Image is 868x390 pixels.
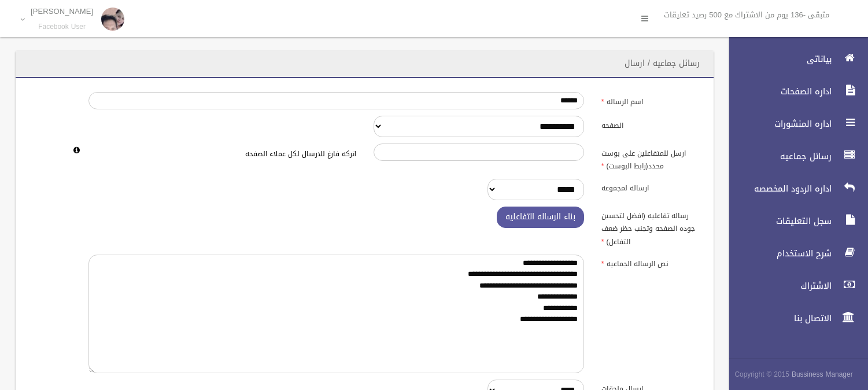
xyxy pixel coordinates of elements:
p: [PERSON_NAME] [31,7,93,16]
span: الاشتراك [719,280,835,292]
label: نص الرساله الجماعيه [593,255,707,271]
label: ارسل للمتفاعلين على بوست محدد(رابط البوست) [593,144,707,172]
strong: Bussiness Manager [792,368,853,381]
a: اداره الصفحات [719,79,868,104]
small: Facebook User [31,23,93,31]
a: شرح الاستخدام [719,241,868,266]
label: الصفحه [593,116,707,132]
a: رسائل جماعيه [719,144,868,169]
span: اداره المنشورات [719,118,835,130]
span: الاتصال بنا [719,312,835,324]
span: سجل التعليقات [719,215,835,227]
a: اداره الردود المخصصه [719,176,868,201]
span: اداره الصفحات [719,86,835,97]
button: بناء الرساله التفاعليه [497,207,584,228]
a: الاتصال بنا [719,306,868,331]
label: اسم الرساله [593,92,707,108]
a: الاشتراك [719,273,868,299]
label: رساله تفاعليه (افضل لتحسين جوده الصفحه وتجنب حظر ضعف التفاعل) [593,207,707,248]
span: شرح الاستخدام [719,248,835,259]
a: اداره المنشورات [719,111,868,137]
span: رسائل جماعيه [719,150,835,162]
span: اداره الردود المخصصه [719,183,835,194]
span: بياناتى [719,53,835,65]
h6: اتركه فارغ للارسال لكل عملاء الصفحه [88,150,356,158]
header: رسائل جماعيه / ارسال [611,52,714,75]
a: سجل التعليقات [719,208,868,234]
a: بياناتى [719,46,868,72]
span: Copyright © 2015 [734,368,789,381]
label: ارساله لمجموعه [593,179,707,195]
